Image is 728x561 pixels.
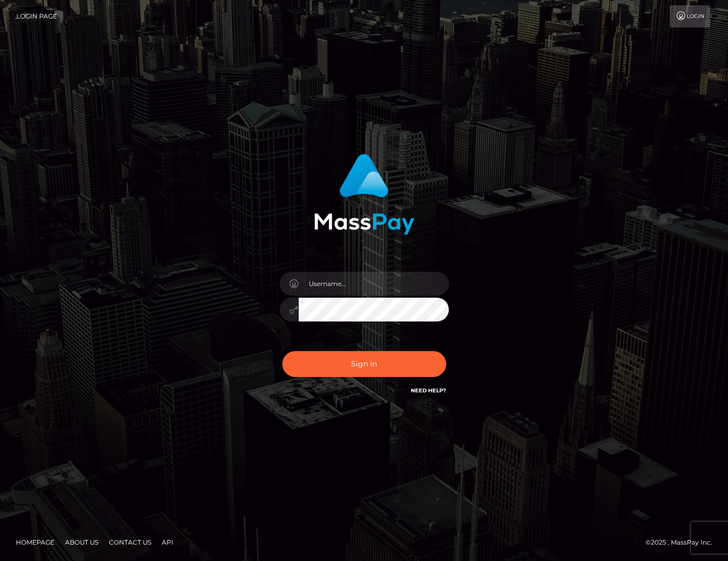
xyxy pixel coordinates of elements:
a: Need Help? [411,387,446,394]
a: API [158,534,178,550]
div: © 2025 , MassPay Inc. [646,537,720,548]
a: Contact Us [105,534,155,550]
button: Sign in [282,351,446,377]
a: Login Page [16,5,57,27]
a: Login [670,5,710,27]
img: MassPay Login [314,154,414,235]
input: Username... [299,272,449,296]
a: Homepage [12,534,59,550]
a: About Us [61,534,103,550]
